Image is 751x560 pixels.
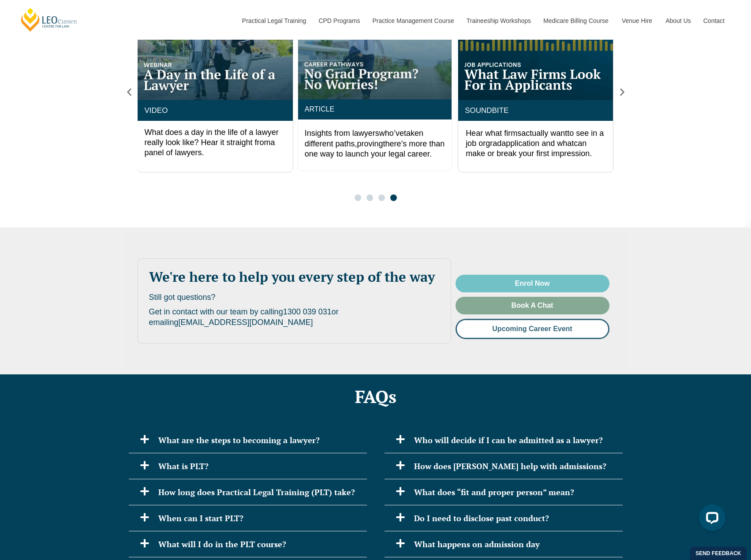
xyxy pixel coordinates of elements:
a: VIDEO [144,106,168,115]
a: CPD Programs [312,2,366,40]
a: Traineeship Workshops [460,2,537,40]
h2: FAQs [124,388,627,405]
h2: What happens on admission day [414,538,616,550]
span: who’ve [379,129,404,138]
span: grad [486,139,501,148]
span: Book A Chat [512,302,553,309]
a: Contact [697,2,731,40]
a: ARTICLE [305,105,334,113]
span: Upcoming Career Event [492,325,572,332]
a: Practical Legal Training [235,2,312,40]
a: Venue Hire [615,2,659,40]
h2: What are the steps to becoming a lawyer? [158,434,360,446]
a: Book A Chat [456,297,609,314]
a: [EMAIL_ADDRESS][DOMAIN_NAME] [179,318,313,327]
a: Medicare Billing Course [537,2,615,40]
p: Get in contact with our team by calling or emailing [149,307,440,328]
a: Upcoming Career Event [456,319,609,339]
h2: What does “fit and proper person” mean? [414,486,616,498]
span: Go to slide 4 [390,194,397,201]
span: Go to slide 2 [366,194,373,201]
span: taken different paths, [305,129,423,148]
div: Previous slide [124,87,134,97]
span: application and what [501,139,574,148]
span: Enrol Now [515,280,549,287]
h2: When can I start PLT? [158,512,360,524]
span: proving [357,139,383,148]
h2: What will I do in the PLT course? [158,538,360,550]
a: 1300 039 031 [283,307,332,316]
a: Enrol Now [456,275,609,292]
h2: Do I need to disclose past conduct? [414,512,616,524]
a: [PERSON_NAME] Centre for Law [20,7,78,32]
span: Insights from lawyers [305,129,379,138]
a: Practice Management Course [366,2,460,40]
h2: How long does Practical Legal Training (PLT) take? [158,486,360,498]
span: What does a day in the life of a lawyer really look like? Hear it straight from [144,128,278,147]
h2: Who will decide if I can be admitted as a lawyer? [414,434,616,446]
span: Hear what firms [466,129,521,138]
span: to see in a job or [466,129,604,148]
span: Go to slide 1 [355,194,361,201]
div: Next slide [617,87,627,97]
iframe: LiveChat chat widget [692,501,729,538]
a: SOUNDBITE [465,106,508,115]
span: actually want [521,129,567,138]
h2: What is PLT? [158,460,360,472]
h2: How does [PERSON_NAME] help with admissions? [414,460,616,472]
h2: We're here to help you every step of the way [149,270,440,284]
p: Still got questions? [149,292,440,302]
a: About Us [659,2,697,40]
span: Go to slide 3 [378,194,385,201]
